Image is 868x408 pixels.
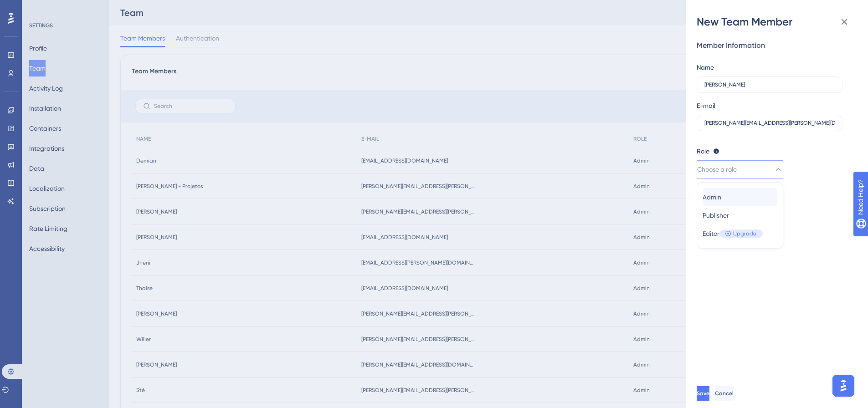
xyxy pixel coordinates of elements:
input: Name [704,82,835,88]
input: E-mail [704,120,835,126]
span: Publisher [703,210,729,221]
button: Choose a role [697,160,783,178]
div: Member Information [697,40,850,51]
button: Publisher [703,206,777,224]
span: Cancel [715,390,734,397]
button: EditorUpgrade [703,224,777,243]
span: Admin [703,192,721,203]
span: Choose a role [697,164,737,175]
iframe: UserGuiding AI Assistant Launcher [830,372,857,399]
div: Name [697,62,714,73]
div: New Team Member [697,15,857,29]
button: Save [697,386,709,401]
span: Need Help? [21,2,57,13]
button: Admin [703,188,777,206]
div: Editor [703,228,763,239]
div: E-mail [697,100,715,111]
span: Save [697,390,709,397]
span: Upgrade [733,230,756,237]
button: Cancel [715,386,734,401]
span: Role [697,146,709,157]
